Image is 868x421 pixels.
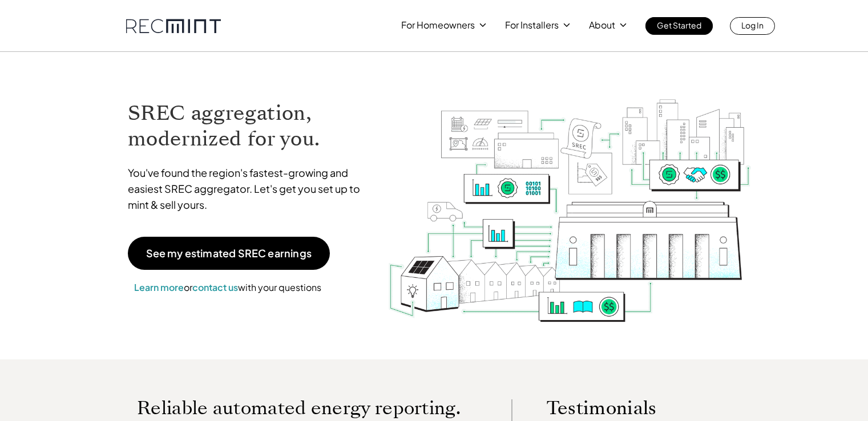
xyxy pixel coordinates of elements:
[128,280,328,295] p: or with your questions
[146,248,312,258] p: See my estimated SREC earnings
[137,399,477,416] p: Reliable automated energy reporting.
[741,17,764,33] p: Log In
[128,165,371,213] p: You've found the region's fastest-growing and easiest SREC aggregator. Let's get you set up to mi...
[128,100,371,152] h1: SREC aggregation, modernized for you.
[657,17,701,33] p: Get Started
[192,281,238,293] a: contact us
[128,237,330,270] a: See my estimated SREC earnings
[387,69,752,325] img: RECmint value cycle
[730,17,775,35] a: Log In
[134,281,184,293] a: Learn more
[401,17,475,33] p: For Homeowners
[645,17,713,35] a: Get Started
[547,399,717,416] p: Testimonials
[505,17,559,33] p: For Installers
[589,17,615,33] p: About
